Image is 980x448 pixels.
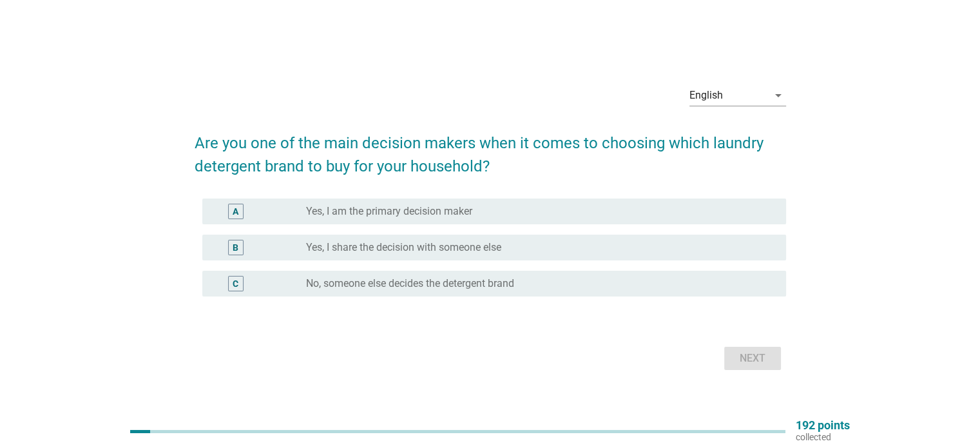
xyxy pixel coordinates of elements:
i: arrow_drop_down [771,88,786,103]
div: B [233,240,238,254]
p: 192 points [796,420,850,431]
label: Yes, I am the primary decision maker [306,205,472,218]
div: A [233,204,238,218]
label: No, someone else decides the detergent brand [306,277,514,290]
div: C [233,277,238,290]
p: collected [796,431,850,443]
h2: Are you one of the main decision makers when it comes to choosing which laundry detergent brand t... [195,119,786,178]
label: Yes, I share the decision with someone else [306,241,501,254]
div: English [689,90,723,101]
